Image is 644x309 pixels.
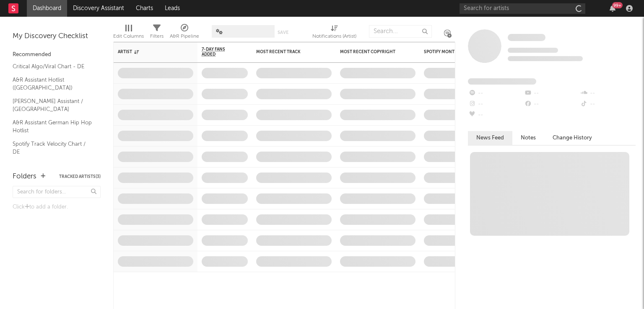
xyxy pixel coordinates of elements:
div: Filters [150,21,164,45]
a: Some Artist [508,33,545,42]
div: Artist [118,49,181,54]
div: Most Recent Copyright [340,49,403,54]
div: -- [524,99,579,110]
div: Notifications (Artist) [312,31,356,41]
span: 0 fans last week [508,56,583,61]
button: Change History [544,131,600,145]
div: Edit Columns [113,31,144,41]
span: Tracking Since: [DATE] [508,48,558,53]
div: -- [468,110,524,121]
button: Save [278,30,288,35]
div: A&R Pipeline [170,21,199,45]
div: -- [468,99,524,110]
div: Recommended [13,50,101,60]
div: 99 + [612,2,623,8]
div: Spotify Monthly Listeners [424,49,487,54]
a: [PERSON_NAME] Assistant / [GEOGRAPHIC_DATA] [13,97,92,114]
a: Critical Algo/Viral Chart - DE [13,62,92,71]
span: 7-Day Fans Added [202,47,235,57]
button: Tracked Artists(3) [59,175,101,179]
a: Spotify Track Velocity Chart / DE [13,139,92,157]
div: -- [580,99,636,110]
div: Folders [13,172,36,182]
button: 99+ [610,5,615,12]
span: Fans Added by Platform [468,78,536,85]
div: A&R Pipeline [170,31,199,41]
span: Some Artist [508,34,545,41]
div: Most Recent Track [256,49,319,54]
div: Edit Columns [113,21,144,45]
input: Search... [369,25,432,38]
a: A&R Assistant German Hip Hop Hotlist [13,118,92,135]
div: My Discovery Checklist [13,31,101,41]
input: Search for folders... [13,186,101,198]
div: -- [524,88,579,99]
button: Notes [512,131,544,145]
div: Click to add a folder. [13,202,101,212]
a: A&R Assistant Hotlist ([GEOGRAPHIC_DATA]) [13,75,92,93]
div: Notifications (Artist) [312,21,356,45]
input: Search for artists [460,3,585,14]
div: -- [580,88,636,99]
div: -- [468,88,524,99]
div: Filters [150,31,164,41]
button: News Feed [468,131,512,145]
